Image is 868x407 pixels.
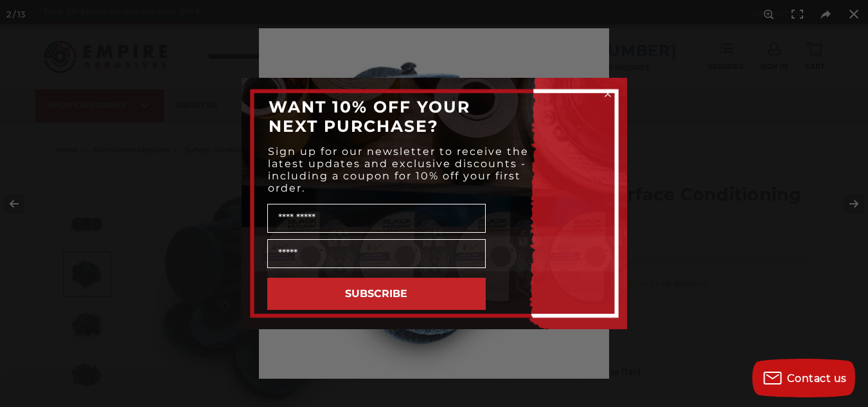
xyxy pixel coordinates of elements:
[267,278,486,310] button: SUBSCRIBE
[752,359,855,397] button: Contact us
[268,145,529,194] span: Sign up for our newsletter to receive the latest updates and exclusive discounts - including a co...
[787,372,847,384] span: Contact us
[267,239,486,268] input: Email
[601,87,614,100] button: Close dialog
[269,97,470,136] span: WANT 10% OFF YOUR NEXT PURCHASE?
